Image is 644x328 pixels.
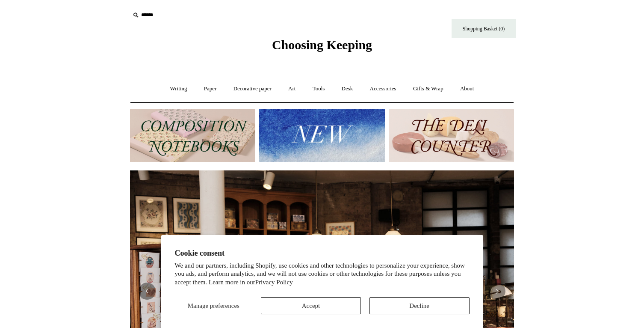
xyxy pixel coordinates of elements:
[175,249,470,258] h2: Cookie consent
[261,297,361,314] button: Accept
[226,78,279,100] a: Decorative paper
[281,78,303,100] a: Art
[272,38,372,52] span: Choosing Keeping
[362,78,404,100] a: Accessories
[255,279,293,286] a: Privacy Policy
[369,297,470,314] button: Decline
[405,78,451,100] a: Gifts & Wrap
[139,283,156,300] button: Previous
[488,283,505,300] button: Next
[162,78,195,100] a: Writing
[334,78,361,100] a: Desk
[259,109,384,162] img: New.jpg__PID:f73bdf93-380a-4a35-bcfe-7823039498e1
[305,78,333,100] a: Tools
[452,78,482,100] a: About
[130,109,255,162] img: 202302 Composition ledgers.jpg__PID:69722ee6-fa44-49dd-a067-31375e5d54ec
[389,109,514,162] img: The Deli Counter
[175,262,470,287] p: We and our partners, including Shopify, use cookies and other technologies to personalize your ex...
[188,302,239,309] span: Manage preferences
[452,19,516,38] a: Shopping Basket (0)
[174,297,252,314] button: Manage preferences
[196,78,225,100] a: Paper
[272,45,372,51] a: Choosing Keeping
